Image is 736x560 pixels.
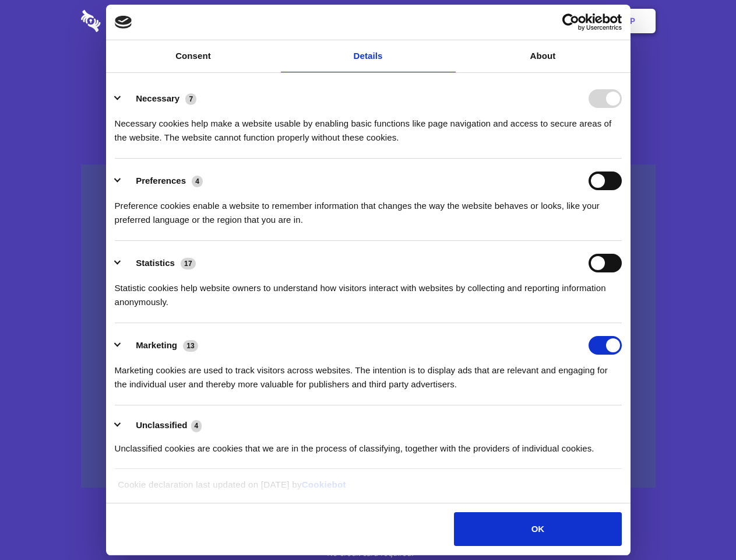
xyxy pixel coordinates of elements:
button: Preferences (4) [115,171,210,190]
img: logo [115,16,132,29]
a: Cookiebot [302,480,346,489]
div: Preference cookies enable a website to remember information that changes the way the website beha... [115,190,622,227]
span: 7 [185,93,196,105]
button: Marketing (13) [115,336,206,355]
a: Details [281,40,456,72]
span: 4 [192,176,203,187]
h4: Auto-redaction of sensitive data, encrypted data sharing and self-destructing private chats. Shar... [81,106,656,145]
a: Contact [473,3,526,39]
button: Necessary (7) [115,89,204,108]
a: About [456,40,631,72]
div: Cookie declaration last updated on [DATE] by [109,478,627,501]
button: Statistics (17) [115,254,203,272]
img: logo-wordmark-white-trans-d4663122ce5f474addd5e946df7df03e33cb6a1c49d2221995e7729f52c070b2.svg [81,10,181,32]
div: Marketing cookies are used to track visitors across websites. The intention is to display ads tha... [115,355,622,391]
label: Preferences [136,176,186,185]
div: Statistic cookies help website owners to understand how visitors interact with websites by collec... [115,272,622,309]
a: Pricing [342,3,393,39]
a: Usercentrics Cookiebot - opens in a new window [520,13,622,31]
a: Wistia video thumbnail [81,164,656,488]
a: Login [529,3,579,39]
label: Necessary [136,93,179,103]
span: 4 [191,420,202,432]
h1: Eliminate Slack Data Loss. [81,52,656,94]
a: Consent [106,40,281,72]
button: Unclassified (4) [115,418,209,433]
iframe: Drift Widget Chat Controller [678,502,722,546]
label: Marketing [136,340,177,350]
div: Necessary cookies help make a website usable by enabling basic functions like page navigation and... [115,108,622,145]
span: 13 [183,340,198,352]
div: Unclassified cookies are cookies that we are in the process of classifying, together with the pro... [115,433,622,456]
span: 17 [181,258,196,269]
label: Statistics [136,258,175,268]
button: OK [454,512,621,546]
